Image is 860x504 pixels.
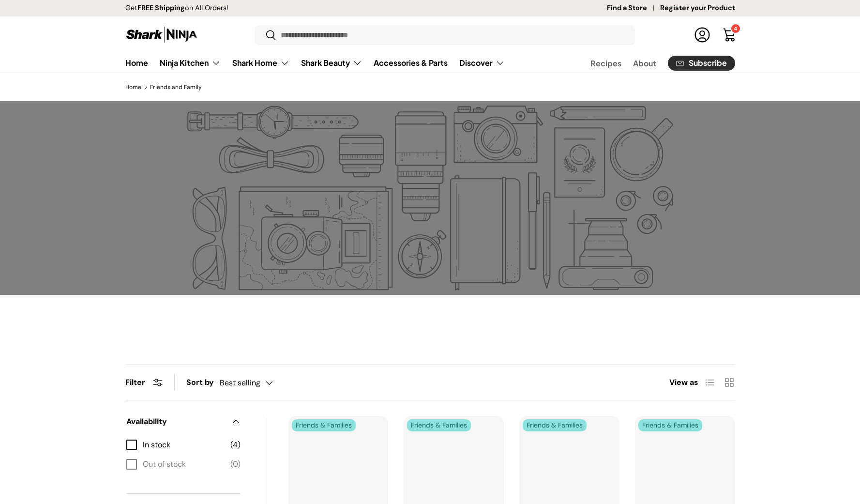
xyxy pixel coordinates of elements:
[125,53,505,73] nav: Primary
[126,416,225,428] span: Availability
[230,439,241,451] span: (4)
[186,377,220,388] label: Sort by
[150,84,202,90] a: Friends and Family
[734,25,737,32] span: 4
[590,54,621,73] a: Recipes
[301,53,362,73] a: Shark Beauty
[125,25,198,44] img: Shark Ninja Philippines
[374,53,448,72] a: Accessories & Parts
[154,53,226,73] summary: Ninja Kitchen
[567,53,735,73] nav: Secondary
[125,377,163,387] button: Filter
[232,53,289,73] a: Shark Home
[143,439,225,451] span: In stock
[607,3,660,14] a: Find a Store
[160,53,221,73] a: Ninja Kitchen
[125,53,148,72] a: Home
[226,53,295,73] summary: Shark Home
[295,53,368,73] summary: Shark Beauty
[638,419,702,431] span: Friends & Families
[125,3,228,14] p: Get on All Orders!
[125,84,141,90] a: Home
[669,377,698,388] span: View as
[143,458,225,470] span: Out of stock
[459,53,505,73] a: Discover
[126,404,241,439] summary: Availability
[220,378,260,387] span: Best selling
[633,54,656,73] a: About
[407,419,471,431] span: Friends & Families
[220,374,292,391] button: Best selling
[660,3,735,14] a: Register your Product
[453,53,511,73] summary: Discover
[689,59,727,67] span: Subscribe
[292,419,356,431] span: Friends & Families
[230,458,241,470] span: (0)
[137,3,185,12] strong: FREE Shipping
[125,377,145,387] span: Filter
[523,419,587,431] span: Friends & Families
[668,56,735,71] a: Subscribe
[125,83,735,92] nav: Breadcrumbs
